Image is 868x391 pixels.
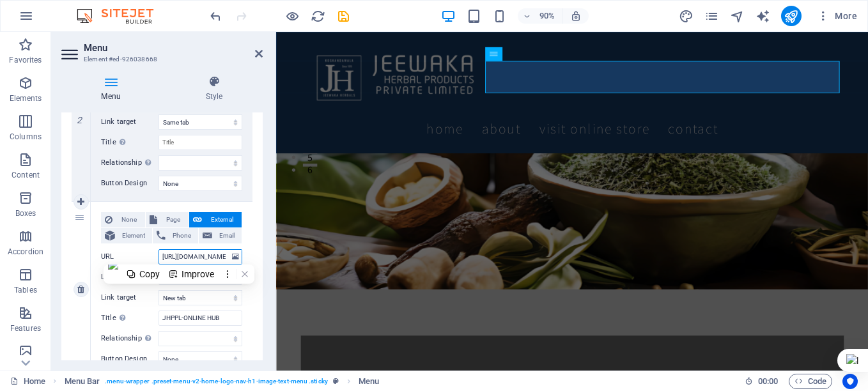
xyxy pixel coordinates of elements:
label: URL [101,249,159,264]
label: Title [101,310,159,326]
button: Code [789,374,832,389]
p: Accordion [8,247,43,257]
span: : [767,376,769,386]
h2: Menu [84,42,263,54]
h4: Style [166,75,263,102]
i: Reload page [311,9,325,24]
span: Element [119,228,148,243]
label: Link target [101,114,159,130]
label: Relationship [101,155,159,171]
button: text_generator [756,8,771,24]
i: Undo: Change menu items (Ctrl+Z) [208,9,223,24]
p: Features [10,323,41,333]
img: Editor Logo [74,8,169,24]
i: Save (Ctrl+S) [336,9,351,24]
label: Link target [101,290,159,305]
p: Favorites [9,55,42,65]
label: Button Design [101,176,159,191]
button: save [336,8,351,24]
span: Phone [169,228,194,243]
h6: 90% [537,8,557,24]
span: 00 00 [758,374,778,389]
button: Element [101,228,152,243]
input: URL... [159,249,242,264]
p: Elements [10,93,42,103]
button: reload [310,8,325,24]
label: Button Design [101,351,159,367]
button: Usercentrics [842,374,858,389]
h4: Menu [61,75,166,102]
span: More [817,10,857,22]
h6: Session time [745,374,779,389]
i: On resize automatically adjust zoom level to fit chosen device. [570,10,582,22]
button: Page [146,212,189,227]
p: Content [12,170,40,180]
button: 5 [29,132,45,135]
span: Email [216,228,238,243]
input: Title [159,310,242,326]
em: 2 [70,115,89,125]
label: Title [101,135,159,150]
p: Boxes [15,208,36,218]
a: Click to cancel selection. Double-click to open Pages [10,374,45,389]
button: None [101,212,145,227]
span: Click to select. Double-click to edit [359,374,379,389]
p: Tables [14,285,37,295]
button: External [189,212,242,227]
span: . menu-wrapper .preset-menu-v2-home-logo-nav-h1-image-text-menu .sticky [105,374,328,389]
span: Code [794,374,826,389]
h3: Element #ed-926038668 [84,54,237,65]
span: None [116,212,141,227]
button: publish [781,6,802,26]
span: Page [161,212,185,227]
p: Columns [10,132,42,142]
i: Pages (Ctrl+Alt+S) [704,9,719,24]
nav: breadcrumb [65,374,380,389]
span: Click to select. Double-click to edit [65,374,100,389]
i: Navigator [730,9,745,24]
button: 6 [29,146,45,149]
input: Title [159,135,242,150]
button: More [812,6,862,26]
button: design [679,8,694,24]
i: AI Writer [756,9,770,24]
i: Publish [784,9,798,24]
span: External [206,212,238,227]
i: This element is a customizable preset [333,378,339,385]
button: Email [199,228,242,243]
button: 90% [518,8,563,24]
button: navigator [730,8,745,24]
label: Relationship [101,331,159,346]
label: Link text [101,270,159,285]
button: Click here to leave preview mode and continue editing [284,8,300,24]
button: pages [704,8,720,24]
button: undo [208,8,223,24]
button: Phone [153,228,198,243]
